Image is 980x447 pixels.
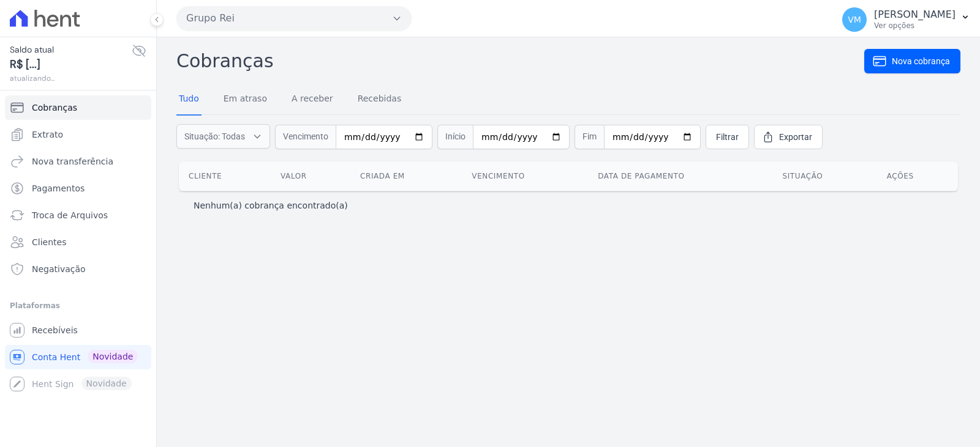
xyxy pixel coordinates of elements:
[5,257,151,281] a: Negativação
[194,199,348,212] p: Nenhum(a) cobrança encontrado(a)
[32,324,78,336] span: Recebíveis
[32,236,66,248] span: Clientes
[892,55,950,67] span: Nova cobrança
[32,128,63,141] span: Extrato
[10,95,146,396] nav: Sidebar
[5,176,151,201] a: Pagamentos
[221,84,269,116] a: Em atraso
[179,161,271,191] th: Cliente
[5,149,151,174] a: Nova transferência
[5,230,151,254] a: Clientes
[5,95,151,120] a: Cobranças
[877,161,958,191] th: Ações
[716,131,739,143] span: Filtrar
[5,122,151,147] a: Extrato
[32,263,86,275] span: Negativação
[848,15,861,24] span: VM
[5,203,151,227] a: Troca de Arquivos
[10,56,132,73] span: R$ [...]
[874,9,956,21] p: [PERSON_NAME]
[10,73,132,84] span: atualizando...
[10,43,132,56] span: Saldo atual
[289,84,336,116] a: A receber
[355,84,404,116] a: Recebidas
[772,161,876,191] th: Situação
[5,318,151,342] a: Recebíveis
[588,161,772,191] th: Data de pagamento
[706,125,749,149] a: Filtrar
[184,130,245,142] span: Situação: Todas
[176,6,412,31] button: Grupo Rei
[88,350,138,363] span: Novidade
[754,125,823,149] a: Exportar
[32,209,108,221] span: Troca de Arquivos
[350,161,462,191] th: Criada em
[832,2,980,37] button: VM [PERSON_NAME] Ver opções
[176,47,864,75] h2: Cobranças
[271,161,350,191] th: Valor
[462,161,588,191] th: Vencimento
[779,131,812,143] span: Exportar
[874,21,956,31] p: Ver opções
[10,298,146,313] div: Plataformas
[575,125,604,149] span: Fim
[864,49,960,73] a: Nova cobrança
[437,125,473,149] span: Início
[32,102,77,114] span: Cobranças
[32,155,113,168] span: Nova transferência
[32,182,85,194] span: Pagamentos
[32,351,80,363] span: Conta Hent
[176,124,270,149] button: Situação: Todas
[275,125,336,149] span: Vencimento
[176,84,202,116] a: Tudo
[5,345,151,369] a: Conta Hent Novidade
